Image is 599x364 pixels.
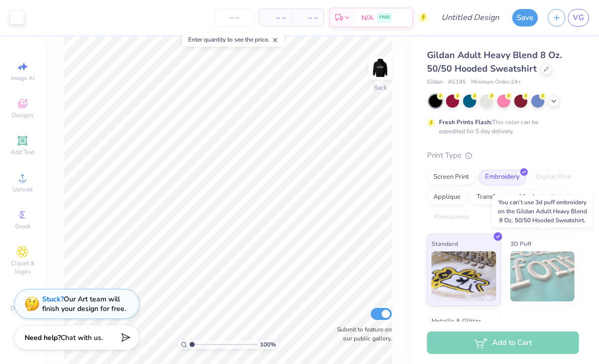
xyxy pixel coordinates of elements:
div: Embroidery [479,170,526,185]
div: You can’t use 3d puff embroidery on the Gildan Adult Heavy Blend 8 Oz. 50/50 Hooded Sweatshirt. [492,195,592,227]
span: Designs [12,111,34,119]
div: Enter quantity to see the price. [183,33,284,47]
img: Standard [431,251,496,301]
span: N/A [361,13,373,23]
div: Back [374,83,387,92]
span: Minimum Order: 24 + [471,78,521,87]
div: Screen Print [427,170,476,185]
button: Save [512,9,538,27]
span: Greek [15,222,31,230]
div: Our Art team will finish your design for free. [42,294,126,313]
a: VG [568,9,589,27]
div: Print Type [427,150,579,161]
div: Rhinestones [427,210,476,225]
strong: Stuck? [42,294,64,304]
div: Transfers [470,190,510,205]
span: 3D Puff [510,238,531,249]
input: Untitled Design [433,8,507,28]
div: Digital Print [529,170,578,185]
strong: Fresh Prints Flash: [439,118,492,126]
span: Gildan [427,78,443,87]
div: Foil [544,190,568,205]
span: 100 % [260,340,276,349]
span: Decorate [11,304,35,312]
span: Upload [13,185,33,193]
img: Back [370,58,390,78]
span: – – [297,13,318,23]
span: Gildan Adult Heavy Blend 8 Oz. 50/50 Hooded Sweatshirt [427,49,562,75]
div: Vinyl [513,190,541,205]
span: Standard [431,238,458,249]
span: Image AI [11,74,35,82]
span: FREE [379,14,390,21]
strong: Need help? [25,333,61,342]
div: Applique [427,190,467,205]
span: Clipart & logos [5,259,40,275]
img: 3D Puff [510,251,575,301]
label: Submit to feature on our public gallery. [332,325,392,343]
div: This color can be expedited for 5 day delivery. [439,118,562,136]
span: # G185 [448,78,466,87]
span: – – [265,13,285,23]
span: VG [573,12,584,24]
span: Add Text [11,148,35,156]
span: Chat with us. [61,333,103,342]
span: Metallic & Glitter [431,315,481,326]
input: – – [215,9,254,27]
